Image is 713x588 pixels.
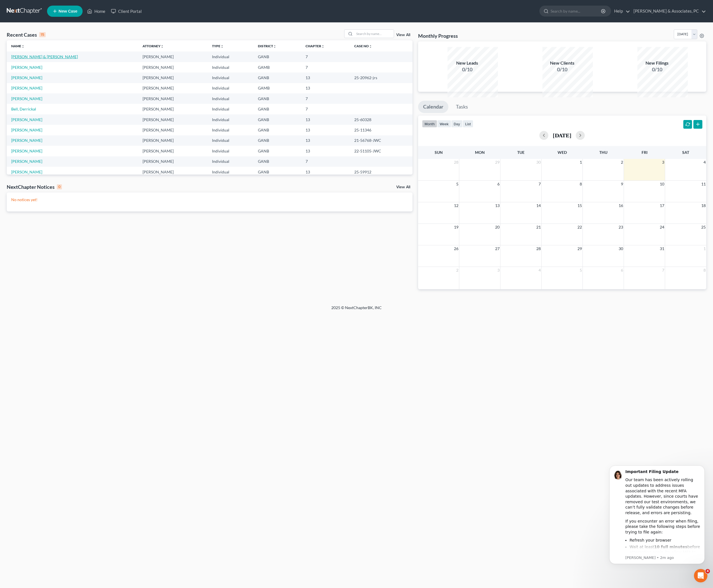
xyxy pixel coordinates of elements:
[253,114,301,125] td: GANB
[208,83,253,93] td: Individual
[258,44,276,48] a: Districtunfold_more
[369,45,372,48] i: unfold_more
[577,224,582,231] span: 22
[138,125,208,135] td: [PERSON_NAME]
[301,62,350,72] td: 7
[301,135,350,146] td: 13
[517,150,525,155] span: Tue
[611,6,630,16] a: Help
[138,62,208,72] td: [PERSON_NAME]
[7,31,46,38] div: Recent Cases
[208,125,253,135] td: Individual
[253,93,301,104] td: GANB
[659,224,665,231] span: 24
[495,159,500,166] span: 29
[551,6,602,16] input: Search by name...
[355,30,394,38] input: Search by name...
[631,6,706,16] a: [PERSON_NAME] & Associates, PC
[197,305,516,315] div: 2025 © NextChapterBK, INC
[536,224,541,231] span: 21
[138,72,208,83] td: [PERSON_NAME]
[253,167,301,177] td: GANB
[435,150,443,155] span: Sun
[618,245,624,252] span: 30
[253,62,301,72] td: GAMB
[253,135,301,146] td: GANB
[620,267,624,274] span: 6
[599,150,607,155] span: Thu
[138,156,208,167] td: [PERSON_NAME]
[495,202,500,209] span: 13
[301,146,350,156] td: 13
[138,83,208,93] td: [PERSON_NAME]
[301,114,350,125] td: 13
[553,132,571,138] h2: [DATE]
[11,65,42,70] a: [PERSON_NAME]
[301,104,350,114] td: 7
[661,267,665,274] span: 7
[682,150,689,155] span: Sat
[273,45,276,48] i: unfold_more
[659,202,665,209] span: 17
[208,62,253,72] td: Individual
[160,45,164,48] i: unfold_more
[453,224,459,231] span: 19
[59,9,77,13] span: New Case
[350,146,413,156] td: 22-51105-JWC
[253,156,301,167] td: GANB
[208,51,253,62] td: Individual
[301,156,350,167] td: 7
[418,101,448,113] a: Calendar
[437,120,451,128] button: week
[11,159,42,164] a: [PERSON_NAME]
[497,181,500,187] span: 6
[661,159,665,166] span: 3
[301,83,350,93] td: 13
[579,181,582,187] span: 8
[497,267,500,274] span: 3
[701,181,706,187] span: 11
[253,104,301,114] td: GANB
[84,6,108,16] a: Home
[701,202,706,209] span: 18
[618,202,624,209] span: 16
[11,138,42,143] a: [PERSON_NAME]
[396,185,410,189] a: View All
[703,159,706,166] span: 4
[495,224,500,231] span: 20
[253,146,301,156] td: GANB
[542,60,582,66] div: New Clients
[11,149,42,153] a: [PERSON_NAME]
[253,51,301,62] td: GANB
[11,86,42,90] a: [PERSON_NAME]
[579,159,582,166] span: 1
[350,167,413,177] td: 25-59912
[11,96,42,101] a: [PERSON_NAME]
[620,181,624,187] span: 9
[542,66,582,73] div: 0/10
[703,267,706,274] span: 8
[463,120,473,128] button: list
[701,224,706,231] span: 25
[208,135,253,146] td: Individual
[208,93,253,104] td: Individual
[451,101,473,113] a: Tasks
[448,66,487,73] div: 0/10
[11,128,42,132] a: [PERSON_NAME]
[694,569,707,582] iframe: Intercom live chat
[601,456,713,585] iframe: Intercom notifications message
[208,146,253,156] td: Individual
[579,267,582,274] span: 5
[138,93,208,104] td: [PERSON_NAME]
[705,569,710,573] span: 4
[11,75,42,80] a: [PERSON_NAME]
[350,135,413,146] td: 21-56768-JWC
[637,60,677,66] div: New Filings
[354,44,372,48] a: Case Nounfold_more
[138,146,208,156] td: [PERSON_NAME]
